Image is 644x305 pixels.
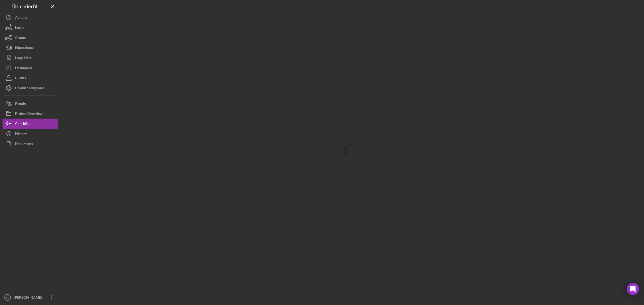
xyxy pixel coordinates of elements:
button: Project Overview [3,109,58,119]
div: Activity [15,13,27,24]
div: Product Templates [15,83,45,94]
div: Dashboard [15,63,32,74]
div: [PERSON_NAME] [13,292,45,304]
button: Documents [3,139,58,149]
div: Checklist [15,119,30,130]
button: Checklist [3,119,58,129]
button: Long-Term [3,53,58,63]
div: Clients [15,73,26,84]
button: Loans [3,23,58,33]
button: Grants [3,33,58,43]
button: LS[PERSON_NAME] [3,292,58,302]
div: Loans [15,23,24,34]
div: Educational [15,43,34,54]
div: Project Overview [15,109,43,120]
div: People [15,98,26,110]
div: Documents [15,139,33,150]
button: Educational [3,43,58,53]
button: People [3,98,58,109]
div: Open Intercom Messenger [627,283,639,295]
div: History [15,129,27,140]
button: Product Templates [3,83,58,93]
button: Activity [3,13,58,23]
button: Clients [3,73,58,83]
button: Dashboard [3,63,58,73]
div: Long-Term [15,53,32,64]
div: Grants [15,33,26,44]
text: LS [6,296,9,299]
button: History [3,129,58,139]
